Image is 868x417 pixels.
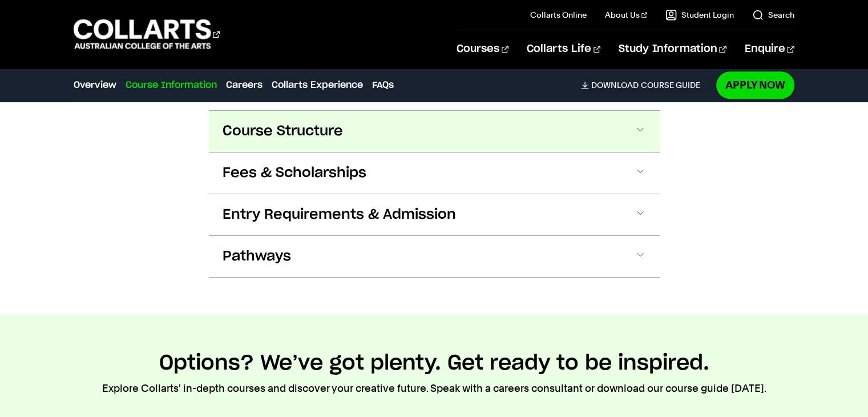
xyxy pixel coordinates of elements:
a: Careers [226,78,263,92]
a: Course Information [126,78,217,92]
a: Courses [457,30,508,68]
button: Fees & Scholarships [209,153,660,194]
h2: Options? We’ve got plenty. Get ready to be inspired. [159,351,709,376]
button: Pathways [209,236,660,277]
a: Student Login [665,9,734,21]
span: Download [591,80,639,90]
div: Go to homepage [74,18,220,50]
a: FAQs [372,78,394,92]
a: Apply Now [716,71,794,98]
span: Pathways [223,247,291,266]
a: About Us [605,9,647,21]
a: Collarts Experience [272,78,363,92]
span: Fees & Scholarships [223,164,366,182]
a: Collarts Online [530,9,587,21]
button: Entry Requirements & Admission [209,194,660,235]
button: Course Structure [209,111,660,152]
a: Study Information [619,30,726,68]
span: Entry Requirements & Admission [223,206,456,224]
span: Course Structure [223,122,343,141]
a: Overview [74,78,116,92]
a: Collarts Life [527,30,600,68]
a: DownloadCourse Guide [581,80,709,90]
a: Enquire [745,30,794,68]
a: Search [752,9,794,21]
p: Explore Collarts' in-depth courses and discover your creative future. Speak with a careers consul... [102,380,766,396]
